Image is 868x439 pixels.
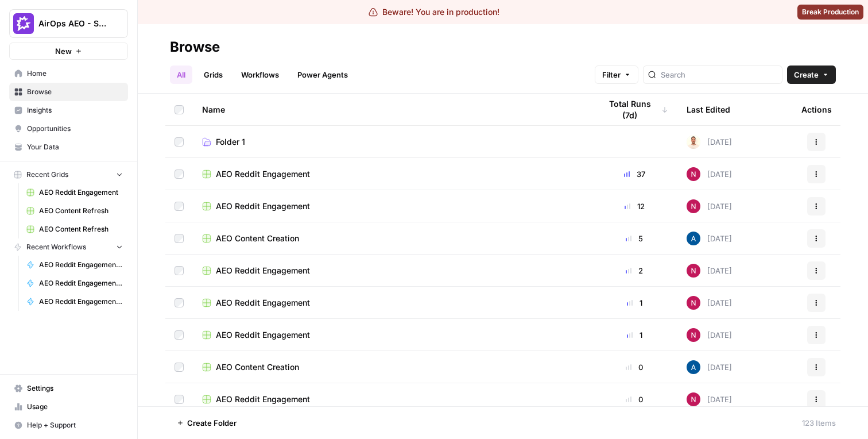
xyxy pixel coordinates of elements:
div: 12 [600,201,668,212]
button: Break Production [797,5,863,20]
div: 123 Items [802,417,836,429]
a: Browse [9,83,128,101]
div: Name [202,94,582,125]
div: Actions [801,94,832,125]
img: he81ibor8lsei4p3qvg4ugbvimgp [687,232,700,245]
div: 2 [600,265,668,276]
a: AEO Content Creation [202,361,582,373]
input: Search [661,69,777,80]
img: 809rsgs8fojgkhnibtwc28oh1nli [687,328,700,342]
div: [DATE] [687,232,732,245]
a: AEO Reddit Engagement [202,168,582,180]
button: Filter [595,66,638,84]
span: AEO Reddit Engagement [216,168,310,180]
a: AEO Content Refresh [21,202,128,220]
span: New [55,45,72,57]
a: AEO Content Creation [202,233,582,244]
a: AEO Reddit Engagement [202,201,582,212]
a: AEO Reddit Engagement - Fork [21,256,128,274]
span: AirOps AEO - Single Brand (Gong) [38,18,108,29]
span: AEO Reddit Engagement - Fork [39,278,123,288]
a: AEO Reddit Engagement - Fork [21,274,128,292]
span: AEO Reddit Engagement - Fork [39,296,123,307]
div: [DATE] [687,264,732,278]
span: AEO Reddit Engagement [216,265,310,276]
button: Help + Support [9,416,128,434]
span: Browse [27,87,123,97]
span: AEO Reddit Engagement [216,201,310,212]
a: Usage [9,398,128,416]
div: Last Edited [687,94,730,125]
img: AirOps AEO - Single Brand (Gong) Logo [13,13,34,34]
div: 37 [600,168,668,180]
span: Break Production [802,7,859,17]
div: [DATE] [687,296,732,310]
a: Insights [9,101,128,120]
a: AEO Reddit Engagement [21,183,128,202]
span: Create [794,69,819,80]
div: 0 [600,361,668,373]
span: Recent Grids [26,170,68,180]
span: Recent Workflows [26,242,86,252]
div: [DATE] [687,135,732,149]
a: Your Data [9,138,128,156]
span: AEO Reddit Engagement [216,329,310,341]
span: AEO Reddit Engagement [39,187,123,198]
img: 809rsgs8fojgkhnibtwc28oh1nli [687,199,700,213]
button: New [9,43,128,60]
div: [DATE] [687,360,732,374]
span: Help + Support [27,420,123,430]
span: Your Data [27,142,123,152]
div: 1 [600,329,668,341]
span: Create Folder [187,417,237,429]
a: AEO Reddit Engagement - Fork [21,292,128,311]
a: Settings [9,379,128,398]
span: Home [27,68,123,79]
div: [DATE] [687,392,732,406]
span: Opportunities [27,124,123,134]
span: AEO Content Refresh [39,206,123,216]
img: 809rsgs8fojgkhnibtwc28oh1nli [687,167,700,181]
button: Recent Workflows [9,238,128,256]
div: 1 [600,297,668,309]
a: Power Agents [290,66,355,84]
span: Insights [27,105,123,115]
img: he81ibor8lsei4p3qvg4ugbvimgp [687,360,700,374]
a: Opportunities [9,120,128,138]
span: Filter [602,69,621,80]
span: AEO Content Refresh [39,224,123,234]
div: Total Runs (7d) [600,94,668,125]
img: 809rsgs8fojgkhnibtwc28oh1nli [687,296,700,310]
div: [DATE] [687,199,732,213]
div: Beware! You are in production! [369,6,499,18]
button: Recent Grids [9,166,128,183]
div: Browse [170,38,220,56]
button: Create [787,66,836,84]
a: All [170,66,192,84]
a: AEO Reddit Engagement [202,394,582,405]
a: Home [9,64,128,83]
span: Folder 1 [216,136,245,148]
span: AEO Reddit Engagement [216,297,310,309]
button: Create Folder [170,414,243,432]
div: [DATE] [687,167,732,181]
a: AEO Reddit Engagement [202,265,582,276]
span: Settings [27,383,123,394]
a: Grids [197,66,230,84]
a: Folder 1 [202,136,582,148]
a: AEO Content Refresh [21,220,128,238]
span: AEO Content Creation [216,361,299,373]
img: 809rsgs8fojgkhnibtwc28oh1nli [687,392,700,406]
div: 0 [600,394,668,405]
button: Workspace: AirOps AEO - Single Brand (Gong) [9,9,128,38]
span: Usage [27,402,123,412]
a: AEO Reddit Engagement [202,329,582,341]
span: AEO Content Creation [216,233,299,244]
a: Workflows [234,66,286,84]
a: AEO Reddit Engagement [202,297,582,309]
img: 809rsgs8fojgkhnibtwc28oh1nli [687,264,700,278]
img: n02y6dxk2kpdk487jkjae1zkvp35 [687,135,700,149]
span: AEO Reddit Engagement - Fork [39,260,123,270]
div: [DATE] [687,328,732,342]
div: 5 [600,233,668,244]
